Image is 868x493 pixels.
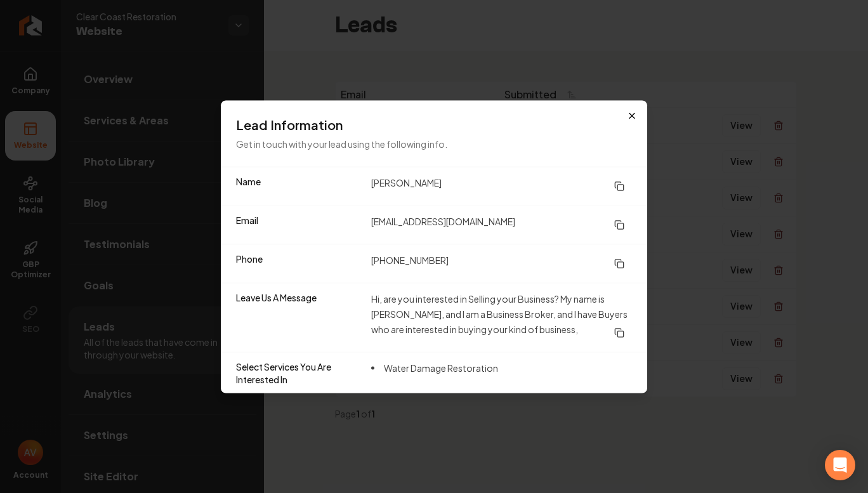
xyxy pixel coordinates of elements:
[371,360,498,375] li: Water Damage Restoration
[371,213,632,236] dd: [EMAIL_ADDRESS][DOMAIN_NAME]
[371,252,632,275] dd: [PHONE_NUMBER]
[236,213,361,236] dt: Email
[236,360,361,385] dt: Select Services You Are Interested In
[236,136,632,151] p: Get in touch with your lead using the following info.
[236,291,361,344] dt: Leave Us A Message
[371,291,632,344] dd: Hi, are you interested in Selling your Business? My name is [PERSON_NAME], and I am a Business Br...
[236,252,361,275] dt: Phone
[371,174,632,197] dd: [PERSON_NAME]
[236,115,632,133] h3: Lead Information
[236,174,361,197] dt: Name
